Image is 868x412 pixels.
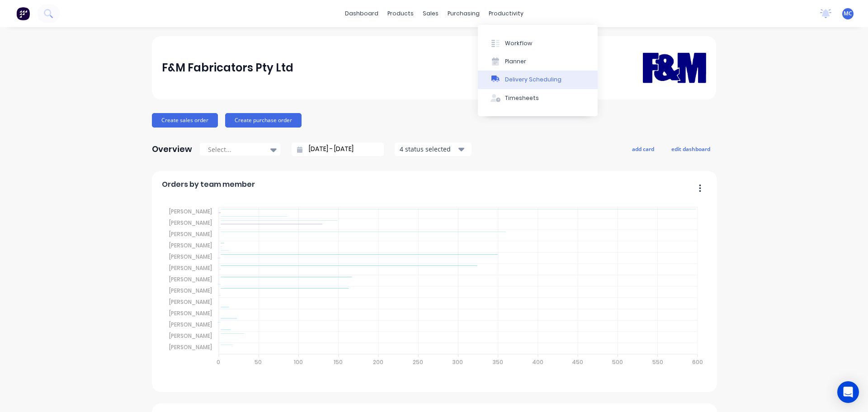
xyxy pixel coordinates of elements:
[340,7,383,20] a: dashboard
[532,358,543,366] tspan: 400
[652,358,663,366] tspan: 550
[255,358,262,366] tspan: 50
[478,71,598,89] button: Delivery Scheduling
[626,143,660,155] button: add card
[333,358,342,366] tspan: 150
[395,142,472,156] button: 4 status selected
[169,321,212,328] tspan: [PERSON_NAME]
[169,264,212,272] tspan: [PERSON_NAME]
[169,309,212,317] tspan: [PERSON_NAME]
[837,381,859,403] div: Open Intercom Messenger
[152,113,218,128] button: Create sales order
[413,358,423,366] tspan: 250
[169,219,212,227] tspan: [PERSON_NAME]
[373,358,383,366] tspan: 200
[169,343,212,351] tspan: [PERSON_NAME]
[643,39,706,96] img: F&M Fabricators Pty Ltd
[492,358,503,366] tspan: 350
[478,34,598,52] button: Workflow
[225,113,302,128] button: Create purchase order
[152,140,192,158] div: Overview
[418,7,443,20] div: sales
[169,298,212,306] tspan: [PERSON_NAME]
[443,7,484,20] div: purchasing
[572,358,583,366] tspan: 450
[293,358,302,366] tspan: 100
[169,287,212,294] tspan: [PERSON_NAME]
[169,253,212,260] tspan: [PERSON_NAME]
[383,7,418,20] div: products
[692,358,703,366] tspan: 600
[216,358,220,366] tspan: 0
[505,76,561,84] div: Delivery Scheduling
[400,144,457,154] div: 4 status selected
[505,57,526,66] div: Planner
[612,358,623,366] tspan: 500
[169,208,212,215] tspan: [PERSON_NAME]
[453,358,463,366] tspan: 300
[169,275,212,283] tspan: [PERSON_NAME]
[505,94,539,102] div: Timesheets
[16,7,30,20] img: Factory
[844,9,852,18] span: MC
[478,52,598,71] button: Planner
[169,242,212,249] tspan: [PERSON_NAME]
[162,59,293,77] div: F&M Fabricators Pty Ltd
[478,89,598,107] button: Timesheets
[665,143,716,155] button: edit dashboard
[162,179,255,190] span: Orders by team member
[169,230,212,238] tspan: [PERSON_NAME]
[484,7,528,20] div: productivity
[505,39,532,47] div: Workflow
[169,332,212,340] tspan: [PERSON_NAME]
